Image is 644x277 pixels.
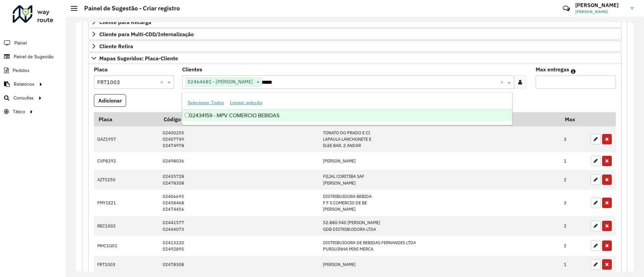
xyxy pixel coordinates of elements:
[94,170,159,190] td: AZT5250
[560,256,587,273] td: 1
[88,53,622,64] a: Mapas Sugeridos: Placa-Cliente
[571,69,576,74] em: Máximo de clientes que serão colocados na mesma rota com os clientes informados
[319,236,560,256] td: DISTRIBUIDORA DE BEBIDAS FERNANDES LTDA PURGUINHA MINI MERCA
[14,40,27,47] span: Painel
[319,170,560,190] td: FILIAL CORITIBA SAF [PERSON_NAME]
[575,9,626,15] span: [PERSON_NAME]
[94,94,126,107] button: Adicionar
[184,97,227,108] button: Selecionar Todos
[536,65,569,73] label: Max entregas
[159,152,319,170] td: 02498036
[88,28,622,40] a: Cliente para Multi-CDD/Internalização
[560,170,587,190] td: 2
[77,5,180,12] h2: Painel de Sugestão - Criar registro
[94,190,159,216] td: FMY1E21
[99,56,178,61] span: Mapas Sugeridos: Placa-Cliente
[160,78,166,86] span: Clear all
[99,31,194,37] span: Cliente para Multi-CDD/Internalização
[186,78,255,86] span: 02464681 - [PERSON_NAME]
[99,19,151,25] span: Cliente para Recarga
[94,236,159,256] td: MHC1G01
[182,110,512,121] div: 02434159 - MPV COMERCIO BEBIDAS
[88,41,622,52] a: Cliente Retira
[88,16,622,28] a: Cliente para Recarga
[560,236,587,256] td: 2
[560,190,587,216] td: 3
[319,126,560,152] td: TONATO DO PRADO E CI LAPAULA LANCHONETE E ELEE BAR. 2 ANDAR
[159,190,319,216] td: 02406695 02458468 02474456
[319,190,560,216] td: DISTRIBUIDORA BEBIDA F F S COMERCIO DE BE [PERSON_NAME]
[560,152,587,170] td: 1
[13,108,25,115] span: Tático
[227,97,265,108] button: Limpar seleção
[159,236,319,256] td: 02413220 02492895
[500,78,506,86] span: Clear all
[14,81,35,88] span: Relatórios
[94,216,159,236] td: REC1002
[159,170,319,190] td: 02435728 02478308
[159,112,319,126] th: Código Cliente
[94,126,159,152] td: GAZ1957
[560,216,587,236] td: 2
[94,152,159,170] td: CVP8292
[559,1,574,16] a: Contato Rápido
[94,256,159,273] td: FRT1003
[14,53,54,60] span: Painel de Sugestão
[99,44,133,49] span: Cliente Retira
[13,94,34,101] span: Consultas
[319,256,560,273] td: [PERSON_NAME]
[560,112,587,126] th: Max
[159,126,319,152] td: 02400255 02407749 02474978
[182,65,202,73] label: Clientes
[319,152,560,170] td: [PERSON_NAME]
[319,216,560,236] td: 52.880.940 [PERSON_NAME] GDB DISTRIBUIDORA LTDA
[560,126,587,152] td: 3
[13,67,30,74] span: Pedidos
[575,2,626,8] h3: [PERSON_NAME]
[94,65,108,73] label: Placa
[94,112,159,126] th: Placa
[159,256,319,273] td: 02478308
[182,92,512,125] ng-dropdown-panel: Options list
[255,78,261,86] span: ×
[159,216,319,236] td: 02441577 02444073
